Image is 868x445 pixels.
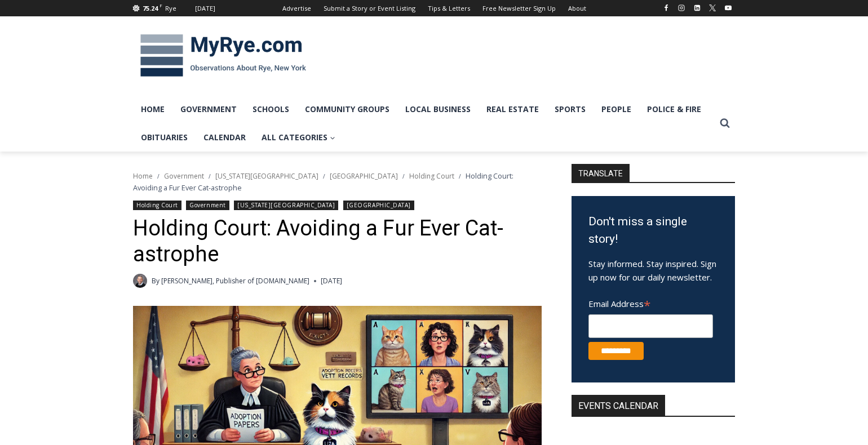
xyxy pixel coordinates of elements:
span: 75.24 [143,4,158,12]
time: [DATE] [321,275,342,286]
h1: Holding Court: Avoiding a Fur Ever Cat-astrophe [133,216,542,267]
a: Government [186,201,229,210]
div: [DATE] [195,3,215,14]
span: / [459,172,461,180]
span: Holding Court: Avoiding a Fur Ever Cat-astrophe [133,171,513,192]
a: Schools [245,95,297,123]
a: Calendar [196,123,254,152]
div: Rye [165,3,176,14]
a: Home [133,171,153,181]
a: Government [172,95,245,123]
a: YouTube [721,1,735,15]
a: Home [133,95,172,123]
a: [PERSON_NAME], Publisher of [DOMAIN_NAME] [161,276,309,286]
button: View Search Form [715,113,735,133]
strong: TRANSLATE [572,164,630,182]
a: Facebook [659,1,673,15]
img: MyRye.com [133,26,313,85]
span: / [209,172,211,180]
a: Government [164,171,204,181]
a: All Categories [254,123,343,152]
a: [GEOGRAPHIC_DATA] [330,171,398,181]
span: All Categories [262,131,335,144]
a: Community Groups [297,95,397,123]
a: [US_STATE][GEOGRAPHIC_DATA] [234,201,338,210]
a: Instagram [675,1,688,15]
a: Holding Court [133,201,181,210]
a: People [594,95,639,123]
h2: Events Calendar [572,395,665,416]
p: Stay informed. Stay inspired. Sign up now for our daily newsletter. [588,257,718,284]
a: [US_STATE][GEOGRAPHIC_DATA] [215,171,318,181]
a: Obituaries [133,123,196,152]
a: Local Business [397,95,479,123]
span: By [152,275,160,286]
a: Real Estate [479,95,547,123]
span: / [157,172,160,180]
nav: Breadcrumbs [133,170,542,193]
a: [GEOGRAPHIC_DATA] [343,201,414,210]
span: / [323,172,325,180]
a: X [706,1,719,15]
nav: Primary Navigation [133,95,715,152]
span: / [402,172,405,180]
span: F [160,2,162,8]
a: Police & Fire [639,95,709,123]
a: Linkedin [690,1,704,15]
label: Email Address [588,292,713,313]
h3: Don't miss a single story! [588,213,718,248]
a: Author image [133,274,147,288]
a: Holding Court [409,171,454,181]
a: Sports [547,95,594,123]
